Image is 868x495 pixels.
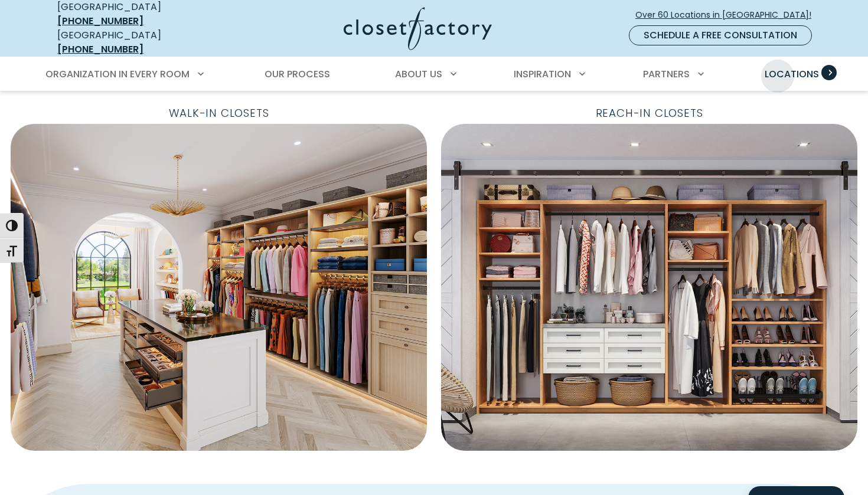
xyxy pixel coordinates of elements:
span: Locations [765,67,819,81]
img: Closet Factory Logo [344,7,492,50]
img: Walk-in closet with island [11,124,427,451]
span: Our Process [265,67,330,81]
span: Partners [643,67,690,81]
a: Schedule a Free Consultation [629,25,812,45]
div: [GEOGRAPHIC_DATA] [57,28,229,57]
span: Inspiration [514,67,571,81]
img: Reach-in closet [441,124,857,451]
span: About Us [395,67,442,81]
span: Over 60 Locations in [GEOGRAPHIC_DATA]! [635,9,821,21]
span: Reach-In Closets [586,103,713,124]
span: Walk-In Closets [159,103,279,124]
a: [PHONE_NUMBER] [57,42,143,56]
a: Reach-In Closets Reach-in closet [441,103,857,451]
a: [PHONE_NUMBER] [57,14,143,28]
a: Walk-In Closets Walk-in closet with island [11,103,427,451]
span: Organization in Every Room [45,67,190,81]
a: Over 60 Locations in [GEOGRAPHIC_DATA]! [635,5,821,25]
nav: Primary Menu [37,58,831,91]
